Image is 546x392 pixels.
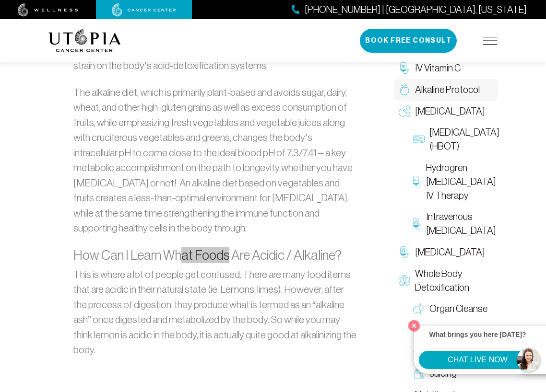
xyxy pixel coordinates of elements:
[73,85,357,236] p: The alkaline diet, which is primarily plant-based and avoids sugar, dairy, wheat, and other high-...
[415,61,461,75] span: IV Vitamin C
[426,323,496,337] span: [MEDICAL_DATA]
[413,346,425,357] img: Lymphatic Massage
[399,62,410,74] img: IV Vitamin C
[426,210,496,238] span: Intravenous [MEDICAL_DATA]
[73,267,357,357] p: This is where a lot of people get confused. There are many food items that are acidic in their na...
[408,122,498,157] a: [MEDICAL_DATA] (HBOT)
[399,105,410,117] img: Oxygen Therapy
[419,351,536,369] button: CHAT LIVE NOW
[73,247,357,263] h3: How Can I Learn What Foods Are Acidic / Alkaline?
[360,29,457,53] button: Book Free Consult
[413,368,425,379] img: Juicing
[408,341,498,363] a: [MEDICAL_DATA]
[408,298,498,320] a: Organ Cleanse
[415,267,493,295] span: Whole Body Detoxification
[426,161,496,202] span: Hydrogren [MEDICAL_DATA] IV Therapy
[399,275,410,287] img: Whole Body Detoxification
[112,3,176,17] img: cancer center
[413,303,425,315] img: Organ Cleanse
[394,242,498,263] a: [MEDICAL_DATA]
[394,79,498,101] a: Alkaline Protocol
[394,263,498,299] a: Whole Body Detoxification
[406,318,422,334] button: Close
[305,3,527,17] span: [PHONE_NUMBER] | [GEOGRAPHIC_DATA], [US_STATE]
[415,83,480,97] span: Alkaline Protocol
[413,134,425,145] img: Hyperbaric Oxygen Therapy (HBOT)
[429,302,487,316] span: Organ Cleanse
[408,320,498,341] a: [MEDICAL_DATA]
[394,58,498,79] a: IV Vitamin C
[429,126,499,153] span: [MEDICAL_DATA] (HBOT)
[483,37,498,45] img: icon-hamburger
[48,29,121,52] img: logo
[399,246,410,258] img: Chelation Therapy
[408,206,498,242] a: Intravenous [MEDICAL_DATA]
[394,101,498,122] a: [MEDICAL_DATA]
[413,176,421,187] img: Hydrogren Peroxide IV Therapy
[415,104,485,118] span: [MEDICAL_DATA]
[429,331,526,338] strong: What brings you here [DATE]?
[415,245,485,259] span: [MEDICAL_DATA]
[292,3,527,17] a: [PHONE_NUMBER] | [GEOGRAPHIC_DATA], [US_STATE]
[408,363,498,384] a: Juicing
[413,218,421,230] img: Intravenous Ozone Therapy
[18,3,78,17] img: wellness
[408,157,498,206] a: Hydrogren [MEDICAL_DATA] IV Therapy
[399,84,410,95] img: Alkaline Protocol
